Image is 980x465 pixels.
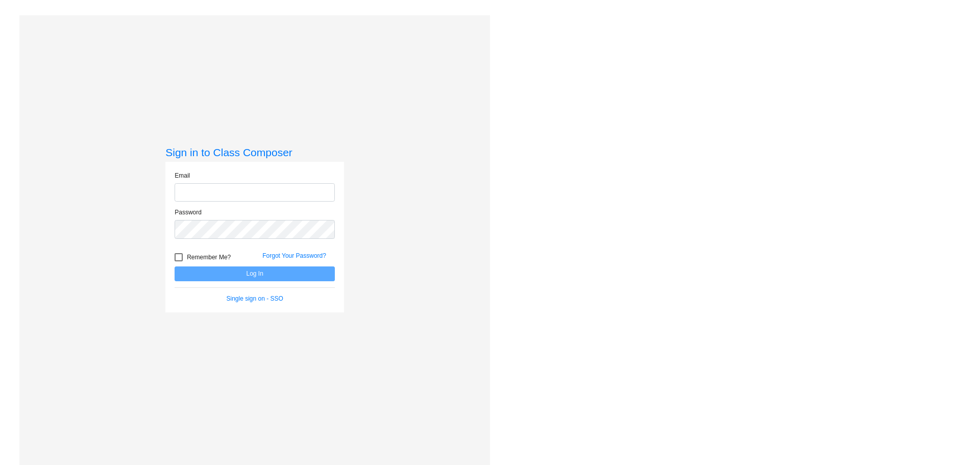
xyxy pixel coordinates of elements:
span: Remember Me? [187,251,231,263]
button: Log In [175,266,335,281]
h3: Sign in to Class Composer [165,146,344,159]
label: Password [175,208,202,217]
a: Single sign on - SSO [227,295,283,302]
label: Email [175,171,190,180]
a: Forgot Your Password? [262,252,326,259]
